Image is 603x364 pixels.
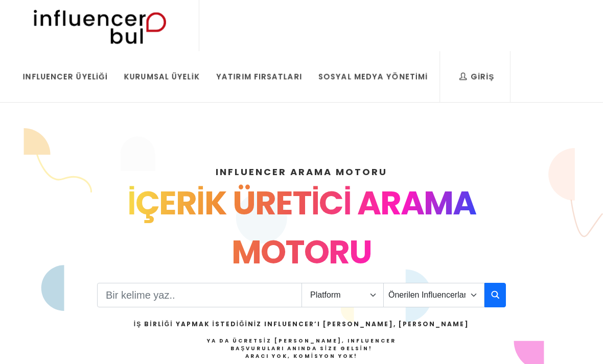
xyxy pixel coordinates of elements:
a: Kurumsal Üyelik [117,51,207,102]
a: Giriş [452,51,502,102]
input: Search [97,283,302,307]
div: Sosyal Medya Yönetimi [318,71,428,82]
h4: Ya da Ücretsiz [PERSON_NAME], Influencer Başvuruları Anında Size Gelsin! [134,337,469,360]
strong: Aracı Yok, Komisyon Yok! [245,352,358,360]
a: Yatırım Fırsatları [208,51,310,102]
h4: INFLUENCER ARAMA MOTORU [62,165,541,179]
div: Kurumsal Üyelik [124,71,200,82]
a: Sosyal Medya Yönetimi [311,51,435,102]
a: Influencer Üyeliği [15,51,115,102]
div: Yatırım Fırsatları [216,71,302,82]
div: Influencer Üyeliği [23,71,108,82]
h2: İş Birliği Yapmak İstediğiniz Influencer’ı [PERSON_NAME], [PERSON_NAME] [134,320,469,329]
div: İÇERİK ÜRETİCİ ARAMA MOTORU [62,179,541,277]
div: Giriş [459,71,494,82]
